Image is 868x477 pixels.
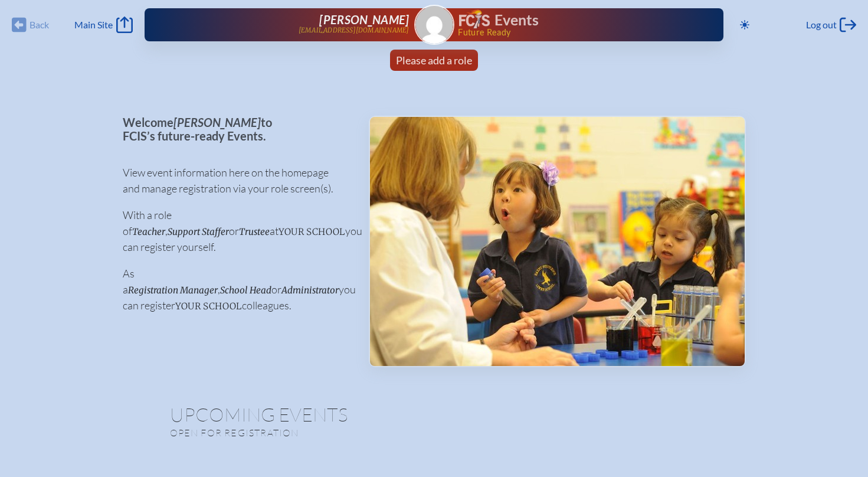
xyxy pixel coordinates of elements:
[281,285,339,296] span: Administrator
[168,226,229,237] span: Support Staffer
[175,300,242,312] span: your school
[74,19,113,31] span: Main Site
[370,117,745,366] img: Events
[415,6,453,44] img: Gravatar
[391,50,477,71] a: Please add a role
[123,165,350,197] p: View event information here on the homepage and manage registration via your role screen(s).
[414,5,454,45] a: Gravatar
[173,115,261,129] span: [PERSON_NAME]
[220,285,271,296] span: School Head
[128,285,218,296] span: Registration Manager
[806,19,837,31] span: Log out
[239,226,270,237] span: Trustee
[319,12,409,27] span: [PERSON_NAME]
[123,116,350,142] p: Welcome to FCIS’s future-ready Events.
[458,28,686,37] span: Future Ready
[132,226,165,237] span: Teacher
[74,17,132,33] a: Main Site
[459,9,686,37] div: FCIS Events — Future ready
[123,207,350,255] p: With a role of , or at you can register yourself.
[299,27,410,34] p: [EMAIL_ADDRESS][DOMAIN_NAME]
[396,54,472,67] span: Please add a role
[279,226,345,237] span: your school
[123,266,350,313] p: As a , or you can register colleagues.
[170,427,482,439] p: Open for registration
[182,13,410,37] a: [PERSON_NAME][EMAIL_ADDRESS][DOMAIN_NAME]
[170,405,699,424] h1: Upcoming Events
